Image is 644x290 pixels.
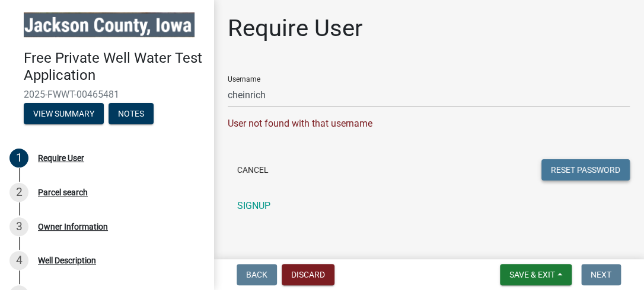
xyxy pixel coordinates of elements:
div: Owner Information [38,223,108,231]
a: SIGNUP [228,194,630,218]
button: Discard [282,264,334,285]
div: 1 [9,149,28,167]
span: Next [591,270,611,279]
h4: Free Private Well Water Test Application [24,50,204,84]
div: Well Description [38,256,96,265]
div: 2 [9,183,28,202]
wm-modal-confirm: Summary [24,109,104,119]
span: Save & Exit [509,270,555,279]
button: Notes [109,103,154,124]
div: User not found with that username [228,117,630,131]
div: 4 [9,251,28,270]
button: Cancel [228,159,278,181]
button: View Summary [24,103,104,124]
img: Jackson County, Iowa [24,12,195,37]
div: 3 [9,217,28,236]
span: 2025-FWWT-00465481 [24,89,190,100]
div: Parcel search [38,188,88,196]
h1: Require User [228,14,363,43]
button: Save & Exit [500,264,572,285]
div: Require User [38,154,84,162]
button: Next [581,264,621,285]
button: Reset Password [541,159,630,181]
span: Back [246,270,267,279]
button: Back [237,264,277,285]
wm-modal-confirm: Notes [109,109,154,119]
